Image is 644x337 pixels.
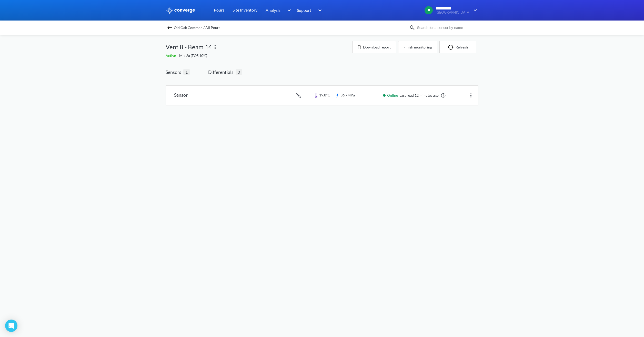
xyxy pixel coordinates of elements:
[236,69,242,75] span: 0
[415,25,477,31] input: Search for a sensor by name
[358,45,361,49] img: icon-file.svg
[166,7,195,14] img: logo_ewhite.svg
[5,320,17,332] div: Open Intercom Messenger
[166,53,353,58] div: Mix 2a (FOS 10%)
[409,25,415,31] img: icon-search.svg
[297,7,311,13] span: Support
[266,7,280,13] span: Analysis
[166,68,183,76] span: Sensors
[436,11,470,14] span: [GEOGRAPHIC_DATA]
[166,53,177,58] span: Active
[166,42,212,52] span: Vent 8 - Beam 14
[439,41,476,53] button: Refresh
[167,25,173,31] img: backspace.svg
[177,53,179,58] span: -
[398,41,437,53] button: Finish monitoring
[470,7,478,13] img: downArrow.svg
[448,45,456,50] img: icon-refresh.svg
[353,41,396,53] button: Download report
[183,69,190,75] span: 1
[174,24,220,31] span: Old Oak Common / All Pours
[284,7,292,13] img: downArrow.svg
[208,68,236,76] span: Differentials
[212,44,218,50] img: more.svg
[315,7,323,13] img: downArrow.svg
[468,92,474,98] img: more.svg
